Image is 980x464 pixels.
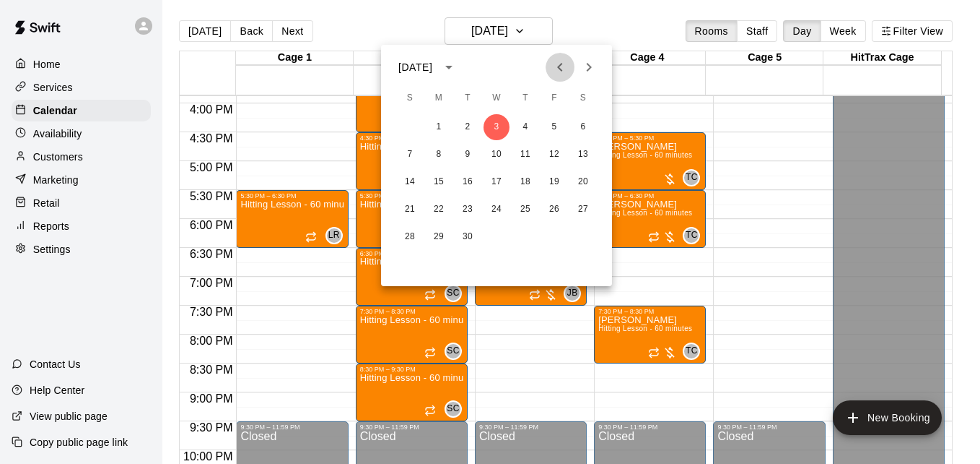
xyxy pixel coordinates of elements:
[397,169,423,195] button: 14
[397,142,423,168] button: 7
[512,114,538,140] button: 4
[397,84,423,113] span: Sunday
[455,114,481,140] button: 2
[541,197,567,223] button: 26
[455,224,481,250] button: 30
[426,114,452,140] button: 1
[541,114,567,140] button: 5
[426,197,452,223] button: 22
[512,169,538,195] button: 18
[570,114,596,140] button: 6
[512,197,538,223] button: 25
[570,142,596,168] button: 13
[397,224,423,250] button: 28
[455,169,481,195] button: 16
[570,169,596,195] button: 20
[398,60,432,75] div: [DATE]
[426,142,452,168] button: 8
[541,169,567,195] button: 19
[426,84,452,113] span: Monday
[426,169,452,195] button: 15
[541,84,567,113] span: Friday
[541,142,567,168] button: 12
[574,53,603,82] button: Next month
[455,142,481,168] button: 9
[512,142,538,168] button: 11
[570,84,596,113] span: Saturday
[484,142,509,168] button: 10
[455,197,481,223] button: 23
[546,53,574,82] button: Previous month
[437,55,461,80] button: calendar view is open, switch to year view
[397,197,423,223] button: 21
[484,197,509,223] button: 24
[426,224,452,250] button: 29
[512,84,538,113] span: Thursday
[455,84,481,113] span: Tuesday
[484,114,509,140] button: 3
[570,197,596,223] button: 27
[484,169,509,195] button: 17
[484,84,509,113] span: Wednesday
